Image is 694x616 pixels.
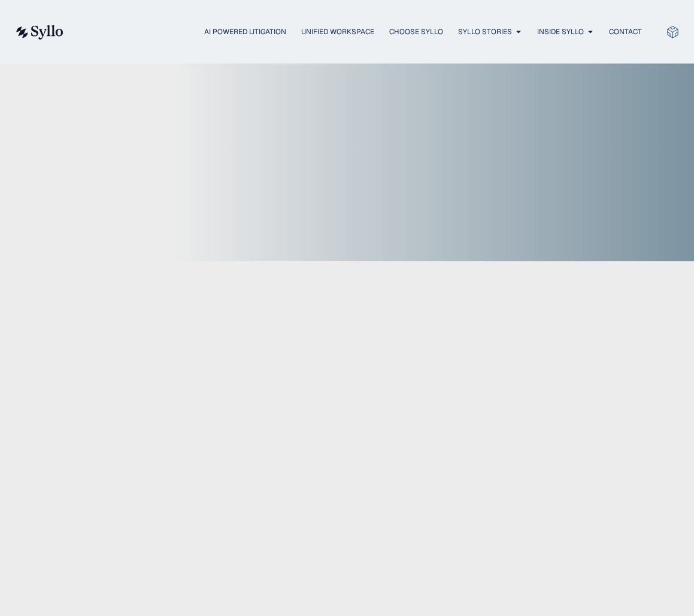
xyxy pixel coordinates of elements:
[87,26,642,38] div: Menu Toggle
[204,26,286,37] a: AI Powered Litigation
[87,26,642,38] nav: Menu
[458,26,512,37] a: Syllo Stories
[389,26,443,37] a: Choose Syllo
[14,25,63,40] img: syllo
[609,26,642,37] a: Contact
[537,26,584,37] a: Inside Syllo
[301,26,374,37] a: Unified Workspace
